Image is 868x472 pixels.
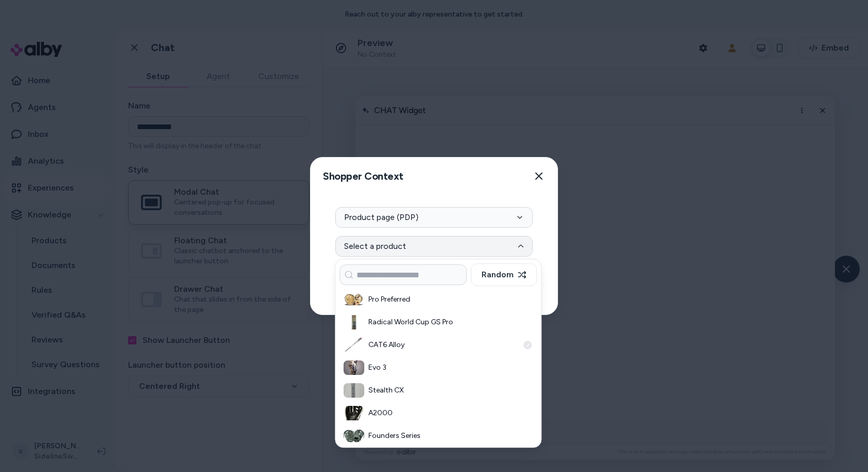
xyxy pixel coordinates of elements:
img: CAT6 Alloy [344,338,364,352]
img: Founders Series [344,429,364,443]
h3: A2000 [368,408,518,418]
img: A2000 [344,406,364,420]
h3: Founders Series [368,431,518,441]
img: Pro Preferred [344,292,364,307]
h3: Radical World Cup GS Pro [368,317,518,327]
button: Select a product [335,236,533,257]
img: Radical World Cup GS Pro [344,315,364,329]
h3: Pro Preferred [368,294,518,305]
img: Stealth CX [344,383,364,398]
img: Evo 3 [344,360,364,375]
h3: Stealth CX [368,385,518,396]
h3: CAT6 Alloy [368,340,518,350]
h3: Evo 3 [368,363,518,373]
h2: Shopper Context [319,166,404,187]
button: Random [471,263,537,286]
